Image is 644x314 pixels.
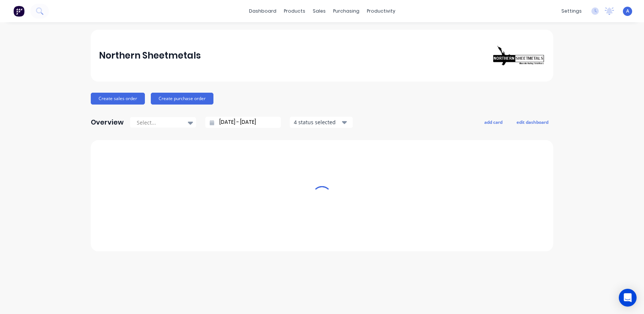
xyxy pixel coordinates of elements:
button: add card [479,117,507,127]
div: Northern Sheetmetals [99,48,201,63]
div: sales [309,6,329,17]
div: Open Intercom Messenger [619,289,637,307]
div: Overview [91,115,124,130]
div: productivity [363,6,399,17]
div: 4 status selected [294,118,341,126]
span: A [626,8,629,14]
img: Factory [13,6,24,17]
div: settings [558,6,585,17]
div: purchasing [329,6,363,17]
img: Northern Sheetmetals [493,46,545,66]
a: dashboard [245,6,280,17]
div: products [280,6,309,17]
button: Create purchase order [151,93,213,105]
button: edit dashboard [512,117,553,127]
button: 4 status selected [290,117,353,128]
button: Create sales order [91,93,145,105]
